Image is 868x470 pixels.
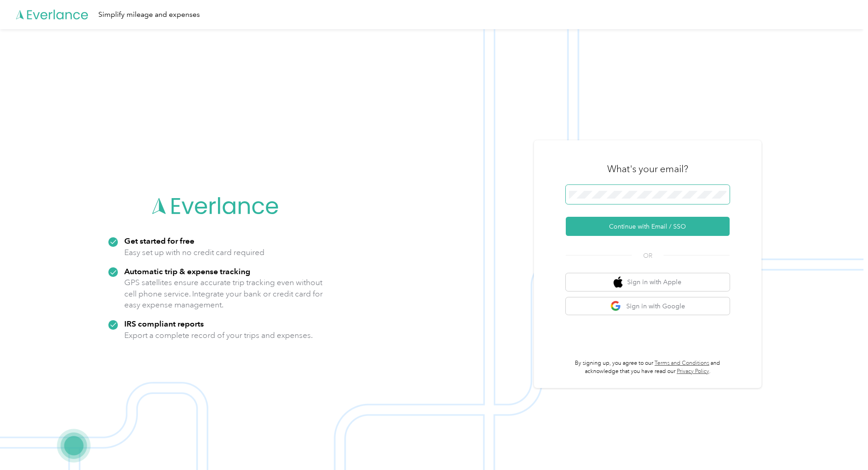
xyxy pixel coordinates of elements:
[124,266,250,276] strong: Automatic trip & expense tracking
[655,360,709,367] a: Terms and Conditions
[566,359,730,375] p: By signing up, you agree to our and acknowledge that you have read our .
[607,163,688,175] h3: What's your email?
[566,217,730,236] button: Continue with Email / SSO
[124,277,323,311] p: GPS satellites ensure accurate trip tracking even without cell phone service. Integrate your bank...
[124,319,204,328] strong: IRS compliant reports
[566,273,730,291] button: apple logoSign in with Apple
[566,297,730,315] button: google logoSign in with Google
[124,330,313,341] p: Export a complete record of your trips and expenses.
[610,301,622,312] img: google logo
[677,368,709,375] a: Privacy Policy
[98,9,200,20] div: Simplify mileage and expenses
[124,247,264,258] p: Easy set up with no credit card required
[124,236,194,245] strong: Get started for free
[632,251,664,261] span: OR
[614,276,623,288] img: apple logo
